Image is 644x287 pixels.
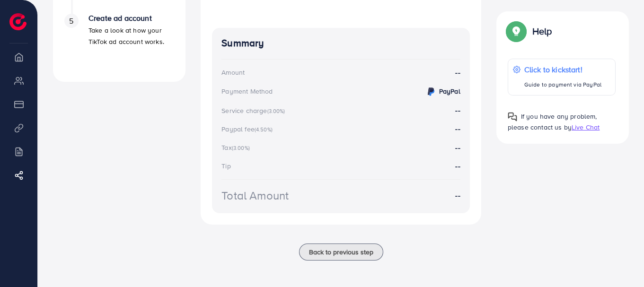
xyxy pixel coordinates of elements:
div: Total Amount [221,187,289,204]
p: Guide to payment via PayPal [524,79,601,90]
small: (4.50%) [255,126,273,133]
div: Tax [221,143,253,152]
h4: Create ad account [88,14,174,23]
span: Back to previous step [309,247,373,257]
small: (3.00%) [267,107,285,115]
img: credit [425,86,437,97]
strong: PayPal [439,87,460,96]
div: Service charge [221,106,288,115]
div: Payment Method [221,87,273,96]
img: Popup guide [508,23,525,40]
strong: -- [455,142,460,153]
div: Paypal fee [221,124,275,134]
button: Back to previous step [299,244,383,261]
li: Create ad account [53,14,185,70]
strong: -- [455,123,460,134]
p: Click to kickstart! [524,64,601,75]
div: Tip [221,161,230,171]
div: Amount [221,68,245,77]
img: Popup guide [508,112,517,122]
img: logo [9,13,26,30]
p: Help [532,26,552,37]
strong: -- [455,67,460,78]
span: If you have any problem, please contact us by [508,112,597,132]
span: Live Chat [572,122,600,132]
p: Take a look at how your TikTok ad account works. [88,25,174,47]
strong: -- [455,161,460,171]
h4: Summary [221,37,460,49]
span: 5 [69,16,73,26]
strong: -- [455,105,460,115]
iframe: Chat [604,244,637,280]
small: (3.00%) [232,144,250,152]
strong: -- [455,190,460,201]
